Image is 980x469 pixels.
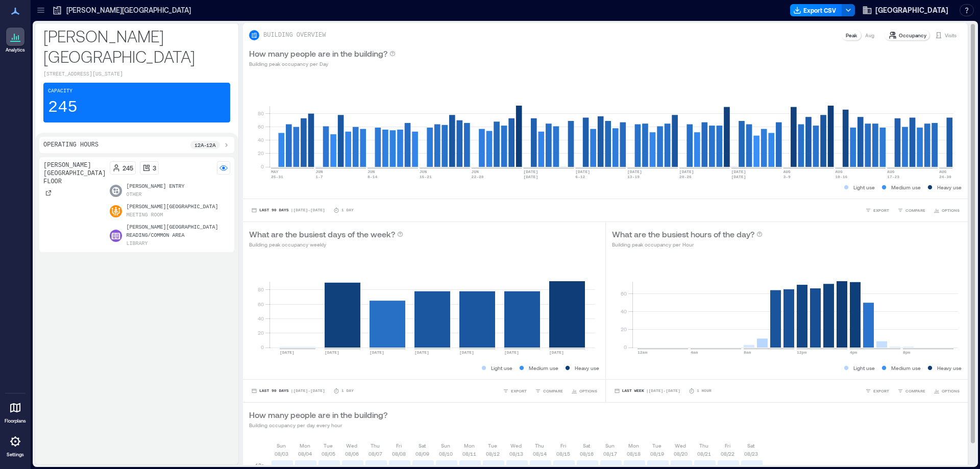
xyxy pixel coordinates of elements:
span: COMPARE [543,388,563,394]
a: Floorplans [2,396,29,427]
tspan: 60 [258,301,264,307]
p: 08/20 [674,450,688,458]
span: EXPORT [873,388,889,394]
p: What are the busiest days of the week? [249,228,395,240]
p: 08/21 [697,450,711,458]
p: Capacity [48,87,72,95]
text: [DATE] [370,350,384,355]
span: EXPORT [511,388,527,394]
span: OPTIONS [942,207,960,213]
text: MAY [271,169,279,174]
p: 08/08 [392,450,406,458]
p: Thu [699,441,708,450]
p: Building peak occupancy per Day [249,60,396,68]
tspan: 60 [258,124,264,130]
span: OPTIONS [579,388,597,394]
p: Heavy use [575,364,599,372]
text: 8pm [903,350,911,355]
text: 8-14 [367,175,377,179]
p: 08/23 [744,450,758,458]
p: Light use [853,183,875,191]
p: Peak [846,31,857,39]
p: Medium use [891,364,921,372]
p: Other [126,191,141,199]
p: [PERSON_NAME][GEOGRAPHIC_DATA] [43,26,230,66]
p: 08/13 [509,450,523,458]
p: 1 Hour [697,388,712,394]
p: 08/18 [627,450,641,458]
text: 10-16 [835,175,847,179]
span: COMPARE [905,388,925,394]
p: [PERSON_NAME][GEOGRAPHIC_DATA] [126,203,218,211]
p: Wed [346,441,357,450]
p: How many people are in the building? [249,409,387,421]
text: 15-21 [420,175,432,179]
p: Tue [652,441,661,450]
tspan: 0 [261,163,264,169]
tspan: 20 [258,330,264,336]
p: 08/10 [439,450,453,458]
p: Wed [675,441,686,450]
p: Mon [628,441,639,450]
p: [STREET_ADDRESS][US_STATE] [43,70,230,79]
button: OPTIONS [569,386,599,396]
text: 8am [744,350,751,355]
button: Last 90 Days |[DATE]-[DATE] [249,205,327,215]
p: [PERSON_NAME] Entry [126,183,184,191]
p: Floorplans [5,418,26,424]
p: Analytics [6,47,25,53]
p: Fri [725,441,730,450]
p: Library [126,240,148,248]
tspan: 60 [620,290,626,297]
span: [GEOGRAPHIC_DATA] [875,5,948,15]
p: Mon [300,441,310,450]
p: Fri [560,441,566,450]
p: 08/04 [298,450,312,458]
p: Heavy use [937,183,962,191]
text: 6-12 [575,175,585,179]
p: 08/03 [275,450,288,458]
p: 08/05 [322,450,335,458]
button: Last Week |[DATE]-[DATE] [612,386,682,396]
text: JUN [315,169,323,174]
tspan: 80 [258,286,264,292]
text: [DATE] [414,350,429,355]
p: 08/12 [486,450,500,458]
p: 245 [48,97,78,118]
text: [DATE] [575,169,590,174]
p: Heavy use [937,364,962,372]
p: Wed [510,441,522,450]
p: 08/15 [556,450,570,458]
text: [DATE] [627,169,642,174]
button: EXPORT [863,386,891,396]
p: Tue [324,441,333,450]
p: 08/06 [345,450,359,458]
p: Sun [605,441,615,450]
text: 1-7 [315,175,323,179]
p: 08/07 [369,450,382,458]
p: Meeting Room [126,211,163,219]
p: 08/14 [533,450,547,458]
button: EXPORT [863,205,891,215]
p: 1 Day [341,388,354,394]
text: 13-19 [627,175,640,179]
p: Fri [396,441,402,450]
p: Avg [865,31,874,39]
button: OPTIONS [932,205,962,215]
button: OPTIONS [932,386,962,396]
text: JUN [472,169,479,174]
p: 08/19 [650,450,664,458]
button: COMPARE [895,205,927,215]
tspan: 0 [623,344,626,350]
text: [DATE] [504,350,519,355]
p: Light use [491,364,512,372]
tspan: 40 [620,308,626,314]
tspan: 40 [258,137,264,143]
text: [DATE] [679,169,694,174]
text: JUN [420,169,427,174]
text: [DATE] [731,175,746,179]
p: [PERSON_NAME][GEOGRAPHIC_DATA] Reading/Common Area [126,224,230,240]
p: 3 [153,164,156,172]
p: Sun [277,441,286,450]
p: Settings [7,452,24,458]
